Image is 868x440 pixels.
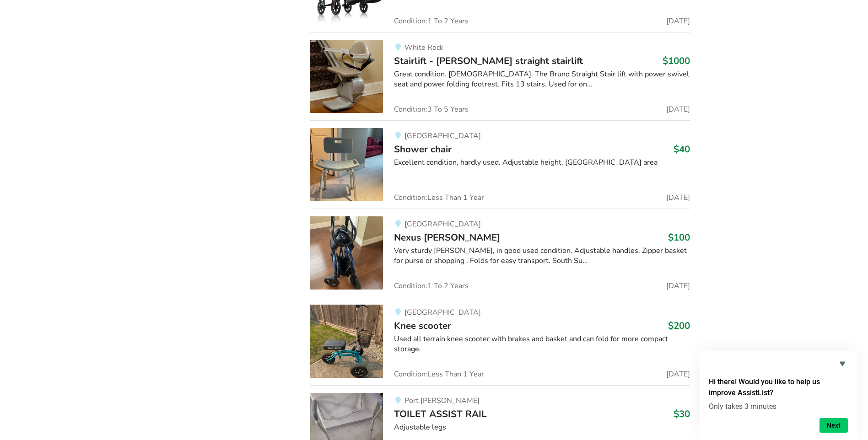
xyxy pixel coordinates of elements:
[404,396,480,406] span: Port [PERSON_NAME]
[404,219,481,229] span: [GEOGRAPHIC_DATA]
[709,402,848,411] p: Only takes 3 minutes
[394,334,690,355] div: Used all terrain knee scooter with brakes and basket and can fold for more compact storage.
[310,297,690,385] a: mobility-knee scooter[GEOGRAPHIC_DATA]Knee scooter$200Used all terrain knee scooter with brakes a...
[310,305,383,378] img: mobility-knee scooter
[668,231,690,243] h3: $100
[394,143,452,156] span: Shower chair
[394,157,690,168] div: Excellent condition, hardly used. Adjustable height. [GEOGRAPHIC_DATA] area
[674,143,690,155] h3: $40
[404,43,443,53] span: White Rock
[709,358,848,433] div: Hi there! Would you like to help us improve AssistList?
[837,358,848,369] button: Hide survey
[310,40,383,113] img: mobility-stairlift - bruno straight stairlift
[666,370,690,378] span: [DATE]
[668,320,690,332] h3: $200
[663,55,690,67] h3: $1000
[666,106,690,113] span: [DATE]
[819,418,848,433] button: Next question
[666,194,690,201] span: [DATE]
[404,307,481,317] span: [GEOGRAPHIC_DATA]
[394,282,469,290] span: Condition: 1 To 2 Years
[310,120,690,209] a: bathroom safety-shower chair[GEOGRAPHIC_DATA]Shower chair$40Excellent condition, hardly used. Adj...
[394,319,451,332] span: Knee scooter
[674,408,690,420] h3: $30
[666,17,690,25] span: [DATE]
[394,17,469,25] span: Condition: 1 To 2 Years
[394,69,690,90] div: Great condition. [DEMOGRAPHIC_DATA]. The Bruno Straight Stair lift with power swivel seat and pow...
[394,194,484,201] span: Condition: Less Than 1 Year
[310,209,690,297] a: mobility-nexus walker[GEOGRAPHIC_DATA]Nexus [PERSON_NAME]$100Very sturdy [PERSON_NAME], in good u...
[394,408,487,420] span: TOILET ASSIST RAIL
[394,246,690,267] div: Very sturdy [PERSON_NAME], in good used condition. Adjustable handles. Zipper basket for purse or...
[709,376,848,398] h2: Hi there! Would you like to help us improve AssistList?
[394,106,469,113] span: Condition: 3 To 5 Years
[394,370,484,378] span: Condition: Less Than 1 Year
[310,216,383,290] img: mobility-nexus walker
[394,231,500,244] span: Nexus [PERSON_NAME]
[310,32,690,120] a: mobility-stairlift - bruno straight stairliftWhite RockStairlift - [PERSON_NAME] straight stairli...
[404,131,481,141] span: [GEOGRAPHIC_DATA]
[310,128,383,201] img: bathroom safety-shower chair
[394,422,690,433] div: Adjustable legs
[394,54,583,67] span: Stairlift - [PERSON_NAME] straight stairlift
[666,282,690,290] span: [DATE]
